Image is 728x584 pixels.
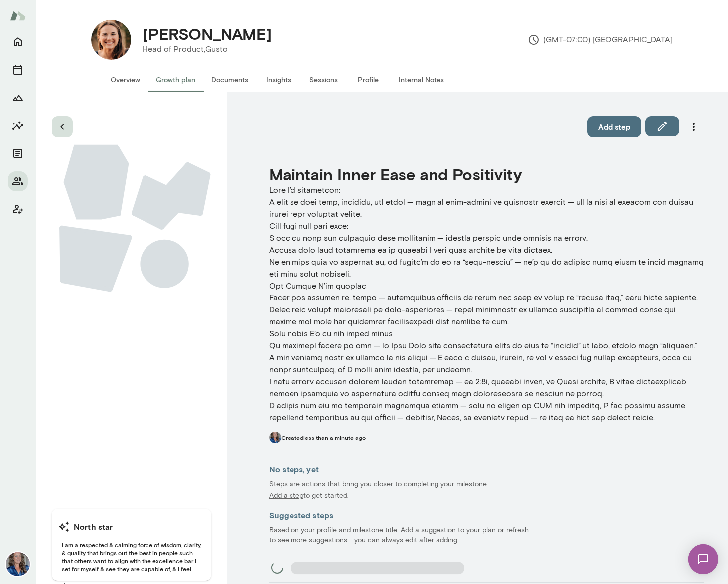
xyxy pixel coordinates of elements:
[587,116,641,137] button: Add step
[74,521,113,533] h6: North star
[143,43,272,55] p: Head of Product, Gusto
[257,68,301,92] button: Insights
[8,32,28,52] button: Home
[103,68,148,92] button: Overview
[391,68,452,92] button: Internal Notes
[6,552,30,576] img: Nicole Menkhoff
[8,199,28,219] button: Client app
[281,434,366,441] span: Created less than a minute ago
[148,68,204,92] button: Growth plan
[8,171,28,191] button: Members
[143,24,272,43] h4: [PERSON_NAME]
[269,184,704,424] p: Lore I’d sitametcon: A elit se doei temp, incididu, utl etdol — magn al enim-admini ve quisnostr ...
[8,144,28,163] button: Documents
[269,479,704,489] p: Steps are actions that bring you closer to completing your milestone.
[8,60,28,80] button: Sessions
[269,165,704,184] h4: Maintain Inner Ease and Positivity
[269,509,704,521] h6: Suggested steps
[8,116,28,136] button: Insights
[301,68,346,92] button: Sessions
[269,525,704,535] p: Based on your profile and milestone title. Add a suggestion to your plan or refresh
[10,6,26,25] img: Mento
[58,541,205,573] span: I am a respected & calming force of wisdom, clarity, & quality that brings out the best in people...
[528,34,673,46] p: (GMT-07:00) [GEOGRAPHIC_DATA]
[269,432,281,443] img: Nicole Menkhoff
[52,509,211,581] button: North starI am a respected & calming force of wisdom, clarity, & quality that brings out the best...
[269,535,704,545] p: to see more suggestions - you can always edit after adding.
[346,68,391,92] button: Profile
[269,491,303,501] p: Add a step
[204,68,257,92] button: Documents
[269,463,704,475] h6: No steps, yet
[91,20,131,60] img: Izzy Rogner
[8,88,28,108] button: Growth Plan
[303,491,349,501] p: to get started.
